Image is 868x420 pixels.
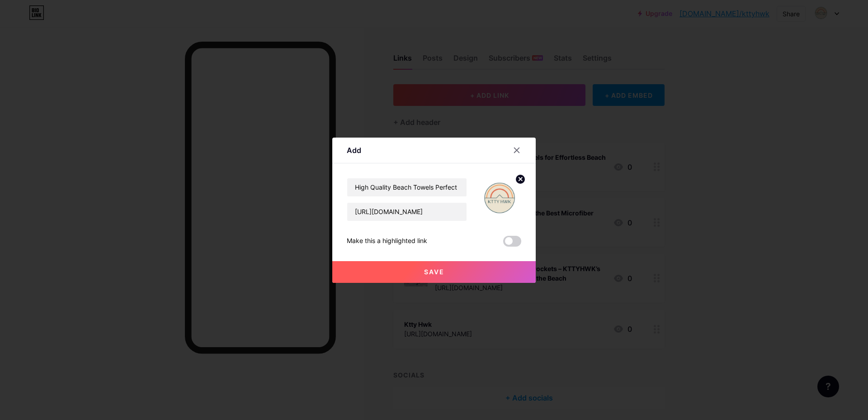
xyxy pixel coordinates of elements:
div: Make this a highlighted link [347,236,427,247]
button: Save [332,261,536,283]
span: Save [424,268,444,276]
input: URL [347,203,467,221]
input: Title [347,178,467,196]
div: Add [347,145,361,156]
img: link_thumbnail [478,178,521,221]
